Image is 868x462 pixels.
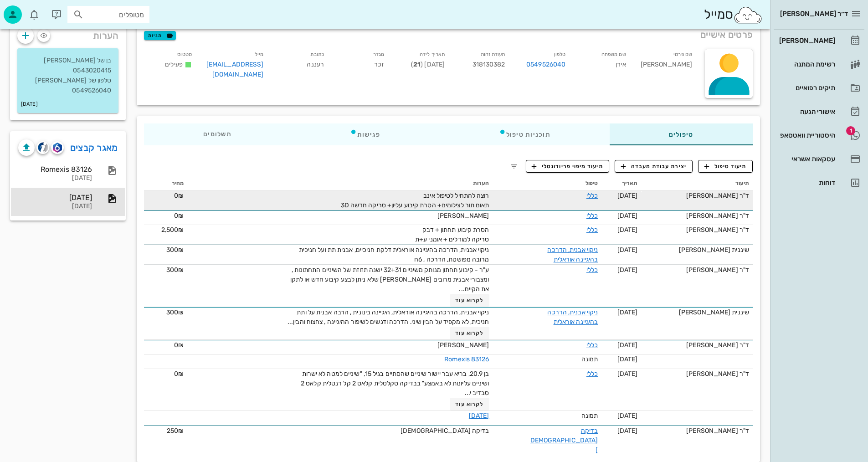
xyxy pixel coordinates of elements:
button: לקרוא עוד [450,327,489,339]
span: [DATE] ( ) [411,61,445,68]
span: 250₪ [167,427,184,435]
span: [DATE] [617,212,638,220]
span: תג [846,126,855,135]
span: 0₪ [174,370,184,378]
span: [DATE] [617,341,638,349]
span: רעננה [307,61,324,68]
button: cliniview logo [36,141,49,154]
a: 0549526040 [526,60,565,70]
span: בדיקה [DEMOGRAPHIC_DATA] [401,427,489,435]
a: עסקאות אשראי [774,148,864,170]
span: 0₪ [174,341,184,349]
span: הסרת קיבוע תחתון + דבק סריקה למודלים + אומני ע+ת [415,226,489,243]
span: תמונה [581,355,598,363]
span: [DATE] [617,412,638,420]
img: SmileCloud logo [733,6,763,24]
div: ד"ר [PERSON_NAME] [645,191,749,200]
small: תאריך לידה [420,51,445,57]
div: פגישות [291,123,440,145]
span: ניקוי אבנית, הדרכה בהיגיינה אוראלית, היגיינה בינונית , הרבה אבנית על ותת חניכית, לא מקפיד על הבין... [288,308,489,326]
div: [DATE] [18,175,92,182]
span: [DATE] [617,226,638,234]
span: 0₪ [174,212,184,220]
span: [DATE] [617,308,638,316]
div: תיקים רפואיים [777,84,835,92]
small: כתובת [310,51,324,57]
span: תשלומים [203,131,231,138]
small: טלפון [554,51,566,57]
div: טיפולים [610,123,753,145]
span: [DATE] [617,355,638,363]
span: תיעוד מיפוי פריודונטלי [532,162,603,170]
span: [DATE] [617,370,638,378]
span: [PERSON_NAME] [437,341,489,349]
div: ד"ר [PERSON_NAME] [645,211,749,221]
div: [PERSON_NAME] [633,47,699,85]
span: פרטים אישיים [700,27,753,42]
div: ד"ר [PERSON_NAME] [645,265,749,275]
span: תגיות [148,31,172,40]
span: תמונה [581,412,598,420]
span: לקרוא עוד [455,297,483,303]
span: 300₪ [166,308,184,316]
small: מייל [255,51,263,57]
div: ד"ר [PERSON_NAME] [645,369,749,379]
img: romexis logo [53,143,62,153]
a: מאגר קבצים [70,140,118,155]
th: מחיר [144,176,187,191]
div: היסטוריית וואטסאפ [777,132,835,139]
th: הערות [187,176,493,191]
button: לקרוא עוד [450,294,489,307]
span: 2,500₪ [161,226,184,234]
div: ד"ר [PERSON_NAME] [645,340,749,350]
th: טיפול [493,176,602,191]
button: לקרוא עוד [450,398,489,411]
div: תוכניות טיפול [440,123,610,145]
span: רוצה להתחיל לטיפול אינב תאום תור לצילומים+ הסרת קיבוע עליון+ סריקה חדשה 3D [341,192,489,209]
a: אישורי הגעה [774,101,864,123]
small: שם משפחה [601,51,626,57]
a: דוחות [774,172,864,194]
button: תיעוד מיפוי פריודונטלי [526,160,610,173]
p: בן של [PERSON_NAME] 0543020415 טלפון של [PERSON_NAME] 0549526040 [25,56,111,96]
div: אישורי הגעה [777,108,835,115]
div: דוחות [777,179,835,186]
small: סטטוס [177,51,192,57]
div: ד"ר [PERSON_NAME] [645,225,749,235]
div: זכר [331,47,392,85]
button: תגיות [144,31,176,40]
div: אידן [573,47,633,85]
span: [DATE] [617,266,638,274]
span: [DATE] [617,246,638,254]
div: [DATE] [18,193,92,202]
a: [EMAIL_ADDRESS][DOMAIN_NAME] [206,61,264,78]
span: לקרוא עוד [455,401,483,407]
a: כללי [586,192,598,200]
span: 318130382 [473,61,505,68]
span: 0₪ [174,192,184,200]
div: שיננית [PERSON_NAME] [645,245,749,255]
a: בדיקה [DEMOGRAPHIC_DATA] [530,427,598,454]
a: כללי [586,370,598,378]
span: 300₪ [166,266,184,274]
div: ד"ר [PERSON_NAME] [645,426,749,436]
span: פעילים [165,61,183,68]
span: לקרוא עוד [455,330,483,336]
span: 300₪ [166,246,184,254]
div: [PERSON_NAME] [777,37,835,44]
a: כללי [586,212,598,220]
a: ניקוי אבנית, הדרכה בהיגיינה אוראלית [547,246,598,263]
span: ניקוי אבנית, הדרכה בהיגיינה אוראלית דלקת חניכיים, אבנית תת ועל חניכית מרובה מפושטת, הדרכה , 6ח [299,246,489,263]
th: תאריך [601,176,641,191]
img: cliniview logo [38,142,48,153]
div: שיננית [PERSON_NAME] [645,308,749,317]
div: Romexis 83126 [18,165,92,174]
small: תעודת זהות [481,51,505,57]
a: תיקים רפואיים [774,77,864,99]
a: כללי [586,341,598,349]
a: [DATE] [469,412,489,420]
div: סמייל [704,5,763,25]
strong: 21 [413,61,421,68]
div: רשימת המתנה [777,61,835,68]
span: [PERSON_NAME] [437,212,489,220]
